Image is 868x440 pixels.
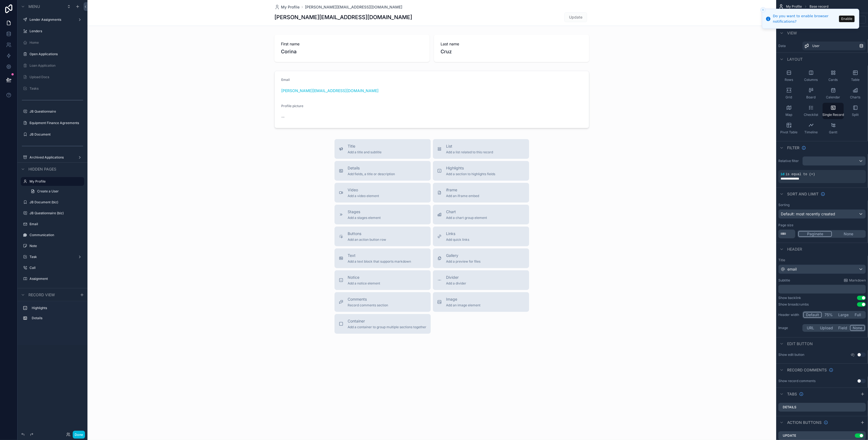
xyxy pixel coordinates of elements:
[823,85,844,102] button: Calendar
[818,325,836,331] button: Upload
[783,405,796,409] label: Details
[30,200,81,204] label: JB Document (biz)
[32,306,80,310] label: Highlights
[849,278,866,283] span: Markdown
[845,103,866,119] button: Split
[780,130,797,134] span: Pivot Table
[305,4,402,10] a: [PERSON_NAME][EMAIL_ADDRESS][DOMAIN_NAME]
[786,4,802,9] span: My Profile
[787,367,827,373] span: Record comments
[778,326,800,330] label: Image
[30,40,81,45] label: Home
[30,233,81,237] label: Communication
[839,16,855,22] button: Enable
[787,266,797,272] span: email
[30,244,81,248] label: Note
[787,191,819,197] span: Sort And Limit
[30,132,81,137] label: JB Document
[778,85,799,102] button: Grid
[800,120,822,137] button: Timeline
[823,120,844,137] button: Gantt
[823,68,844,84] button: Cards
[30,277,81,281] a: Assignment
[30,63,81,68] label: Loan Application
[829,78,838,82] span: Cards
[32,316,80,320] label: Details
[778,313,800,317] label: Header width
[778,302,809,307] div: Show breadcrumbs
[829,130,837,134] span: Gantt
[30,222,81,226] a: Email
[30,121,81,125] label: Equipment Finance Agreements
[851,78,860,82] span: Table
[787,145,799,151] span: Filter
[800,103,822,119] button: Checklist
[778,44,800,48] label: Data
[810,4,828,9] span: Base record
[850,325,865,331] button: None
[30,52,81,56] label: Open Applications
[778,296,801,300] div: Show backlink
[812,44,820,48] span: User
[778,258,866,262] label: Title
[30,211,81,215] label: JB Questionnaire (biz)
[778,203,790,207] label: Sorting
[781,172,784,176] span: id
[73,431,85,439] button: Done
[30,17,73,22] label: Lender Assignments
[845,68,866,84] button: Table
[807,95,816,99] span: Board
[832,231,865,237] button: None
[30,29,81,33] label: Lenders
[28,292,55,298] span: Record view
[28,4,40,9] span: Menu
[800,68,822,84] button: Columns
[823,103,844,119] button: Single Record
[787,391,797,397] span: Tabs
[778,353,804,357] label: Show edit button
[28,166,56,172] span: Hidden pages
[852,113,859,117] span: Split
[787,420,822,425] span: Action buttons
[37,189,59,193] span: Create a User
[30,86,81,91] a: Tasks
[30,75,81,79] a: Upload Docs
[274,4,300,10] a: My Profile
[778,120,799,137] button: Pivot Table
[836,312,851,318] button: Large
[787,57,803,62] span: Layout
[851,312,865,318] button: Full
[802,42,866,50] a: User
[274,13,412,21] h1: [PERSON_NAME][EMAIL_ADDRESS][DOMAIN_NAME]
[786,95,792,99] span: Grid
[30,266,81,270] label: Call
[798,231,832,237] button: Paginate
[27,187,84,196] a: Create a User
[804,130,818,134] span: Timeline
[826,95,840,99] span: Calendar
[30,109,81,114] label: JB Questionnaire
[785,113,792,117] span: Map
[785,78,793,82] span: Rows
[803,312,822,318] button: Default
[30,155,73,160] a: Archived Applications
[781,212,835,216] span: Default: most recently created
[787,247,802,252] span: Header
[30,179,81,184] a: My Profile
[778,379,816,383] div: Show record comments
[778,68,799,84] button: Rows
